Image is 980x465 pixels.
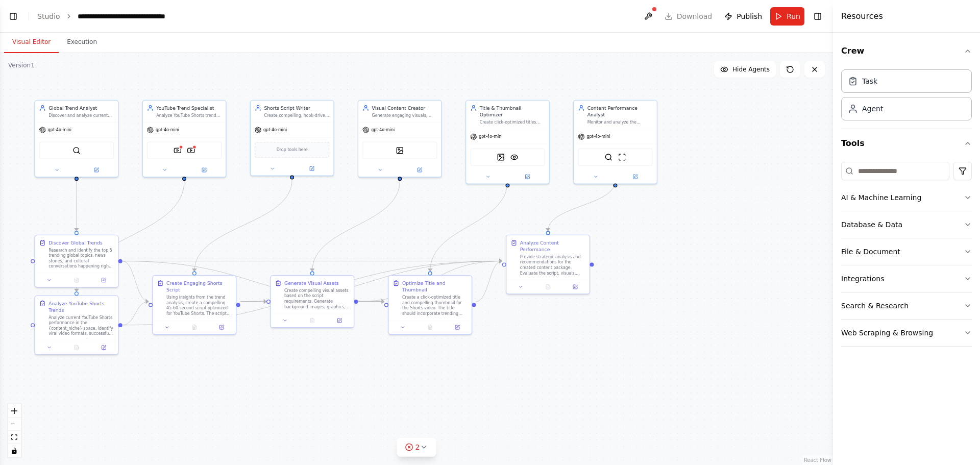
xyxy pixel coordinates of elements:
[62,276,91,284] button: No output available
[122,258,502,264] g: Edge from a8a4162f-06b3-4f64-bca9-484d4f5e55a1 to 882c7879-d141-4f8a-b4a4-81967e42263f
[401,166,439,174] button: Open in side panel
[841,37,972,65] button: Crew
[586,134,610,139] span: gpt-4o-mini
[358,100,442,178] div: Visual Content CreatorGenerate engaging visuals, graphics, and image assets for YouTube Shorts th...
[48,127,71,133] span: gpt-4o-mini
[480,105,545,118] div: Title & Thumbnail Optimizer
[166,295,232,316] div: Using insights from the trend analysis, create a compelling 45-60 second script optimized for You...
[48,113,114,118] div: Discover and analyze current global trending topics across social media, news, and cultural conve...
[841,184,972,211] button: AI & Machine Learning
[416,323,445,331] button: No output available
[8,404,21,457] div: React Flow controls
[573,100,657,184] div: Content Performance AnalystMonitor and analyze the performance of published Shorts, identify succ...
[48,248,114,269] div: Research and identify the top 5 trending global topics, news stories, and cultural conversations ...
[122,258,384,305] g: Edge from a8a4162f-06b3-4f64-bca9-484d4f5e55a1 to 07221e34-94cb-44e0-bcee-778256c1381f
[4,32,59,53] button: Visual Editor
[841,238,972,265] button: File & Document
[415,442,420,452] span: 2
[841,301,909,311] div: Search & Research
[841,129,972,158] button: Tools
[508,173,547,181] button: Open in side panel
[587,119,653,125] div: Monitor and analyze the performance of published Shorts, identify success patterns, and provide a...
[73,181,80,231] g: Edge from 6510df20-245a-4c06-bc6a-658f82116e81 to a8a4162f-06b3-4f64-bca9-484d4f5e55a1
[187,146,195,155] img: YoutubeChannelSearchTool
[497,153,505,161] img: DallETool
[284,288,350,309] div: Create compelling visual assets based on the script requirements. Generate background images, gra...
[277,146,308,153] span: Drop tools here
[8,404,21,418] button: zoom in
[841,10,883,22] h4: Resources
[210,323,233,331] button: Open in side panel
[6,9,20,23] button: Show left sidebar
[841,328,933,338] div: Web Scraping & Browsing
[152,275,236,335] div: Create Engaging Shorts ScriptUsing insights from the trend analysis, create a compelling 45-60 se...
[770,7,804,26] button: Run
[8,61,35,69] div: Version 1
[427,181,511,271] g: Edge from cd4ee1e1-976b-48c2-97d4-c9a89030051c to 07221e34-94cb-44e0-bcee-778256c1381f
[240,258,502,305] g: Edge from 14701455-b409-4580-b4ef-b191be558281 to 882c7879-d141-4f8a-b4a4-81967e42263f
[34,235,118,288] div: Discover Global TrendsResearch and identify the top 5 trending global topics, news stories, and c...
[59,32,105,53] button: Execution
[402,295,468,316] div: Create a click-optimized title and compelling thumbnail for the Shorts video. The title should in...
[122,258,502,329] g: Edge from 50ccb9c1-fb37-403a-9170-519aae60c9fb to 882c7879-d141-4f8a-b4a4-81967e42263f
[811,9,825,23] button: Hide right sidebar
[841,219,902,230] div: Database & Data
[804,457,831,463] a: React Flow attribution
[92,276,115,284] button: Open in side panel
[156,105,222,111] div: YouTube Trend Specialist
[841,192,921,203] div: AI & Machine Learning
[841,158,972,355] div: Tools
[737,11,762,21] span: Publish
[388,275,472,335] div: Optimize Title and ThumbnailCreate a click-optimized title and compelling thumbnail for the Short...
[714,61,776,78] button: Hide Agents
[77,166,115,174] button: Open in side panel
[328,316,351,325] button: Open in side panel
[8,431,21,444] button: fit view
[545,181,619,231] g: Edge from 141f4cbe-9214-4b8c-a91e-17233cf47c05 to 882c7879-d141-4f8a-b4a4-81967e42263f
[841,211,972,238] button: Database & Data
[479,134,502,139] span: gpt-4o-mini
[284,280,339,286] div: Generate Visual Assets
[534,283,562,291] button: No output available
[520,254,585,276] div: Provide strategic analysis and recommendations for the created content package. Evaluate the scri...
[156,113,222,118] div: Analyze YouTube Shorts trends, viral video patterns, and platform-specific content performance to...
[48,315,114,336] div: Analyze current YouTube Shorts performance in the {content_niche} space. Identify viral video for...
[37,12,60,20] a: Studio
[250,100,334,176] div: Shorts Script WriterCreate compelling, hook-driven scripts optimized for YouTube Shorts format (6...
[787,11,800,21] span: Run
[841,274,884,284] div: Integrations
[292,164,331,173] button: Open in side panel
[270,275,354,328] div: Generate Visual AssetsCreate compelling visual assets based on the script requirements. Generate ...
[48,300,114,313] div: Analyze YouTube Shorts Trends
[72,146,81,155] img: SerperDevTool
[618,153,626,161] img: ScrapeWebsiteTool
[142,100,227,178] div: YouTube Trend SpecialistAnalyze YouTube Shorts trends, viral video patterns, and platform-specifi...
[48,239,103,246] div: Discover Global Trends
[841,320,972,346] button: Web Scraping & Browsing
[371,127,395,133] span: gpt-4o-mini
[34,295,118,355] div: Analyze YouTube Shorts TrendsAnalyze current YouTube Shorts performance in the {content_niche} sp...
[446,323,469,331] button: Open in side panel
[841,247,900,257] div: File & Document
[397,438,436,457] button: 2
[185,166,223,174] button: Open in side panel
[465,100,550,184] div: Title & Thumbnail OptimizerCreate click-optimized titles and design compelling thumbnails that ma...
[841,65,972,129] div: Crew
[372,105,437,111] div: Visual Content Creator
[191,179,296,271] g: Edge from c71b2002-a330-4df1-9fc8-7552369f7fc6 to 14701455-b409-4580-b4ef-b191be558281
[604,153,612,161] img: SerperDevTool
[372,113,437,118] div: Generate engaging visuals, graphics, and image assets for YouTube Shorts that complement the scri...
[862,76,877,86] div: Task
[298,316,327,325] button: No output available
[263,127,287,133] span: gpt-4o-mini
[732,65,770,74] span: Hide Agents
[720,7,766,26] button: Publish
[180,323,209,331] button: No output available
[506,235,590,295] div: Analyze Content PerformanceProvide strategic analysis and recommendations for the created content...
[156,127,179,133] span: gpt-4o-mini
[841,265,972,292] button: Integrations
[92,344,115,352] button: Open in side panel
[841,292,972,319] button: Search & Research
[402,280,468,293] div: Optimize Title and Thumbnail
[34,100,118,178] div: Global Trend AnalystDiscover and analyze current global trending topics across social media, news...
